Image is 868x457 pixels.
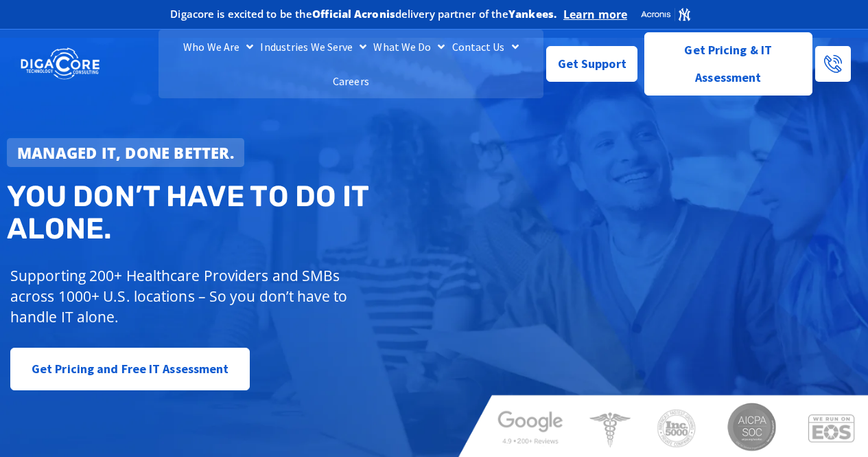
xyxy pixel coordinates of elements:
a: Managed IT, done better. [7,138,244,167]
p: Supporting 200+ Healthcare Providers and SMBs across 1000+ U.S. locations – So you don’t have to ... [10,265,364,327]
h2: You don’t have to do IT alone. [7,181,443,244]
a: Get Pricing and Free IT Assessment [10,348,250,390]
a: Learn more [563,8,627,21]
a: Contact Us [449,30,522,64]
strong: Managed IT, done better. [17,142,234,163]
a: What We Do [370,30,448,64]
h2: Digacore is excited to be the delivery partner of the [170,9,556,19]
b: Yankees. [508,7,556,21]
img: Acronis [640,7,691,22]
b: Official Acronis [312,7,395,21]
a: Careers [329,64,373,98]
a: Who We Are [180,30,257,64]
span: Get Pricing & IT Assessment [655,36,801,91]
img: DigaCore Technology Consulting [21,47,99,81]
nav: Menu [159,30,543,98]
a: Get Support [546,46,637,82]
a: Industries We Serve [257,30,370,64]
span: Get Support [558,50,626,78]
span: Get Pricing and Free IT Assessment [32,355,228,383]
a: Get Pricing & IT Assessment [644,32,812,96]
